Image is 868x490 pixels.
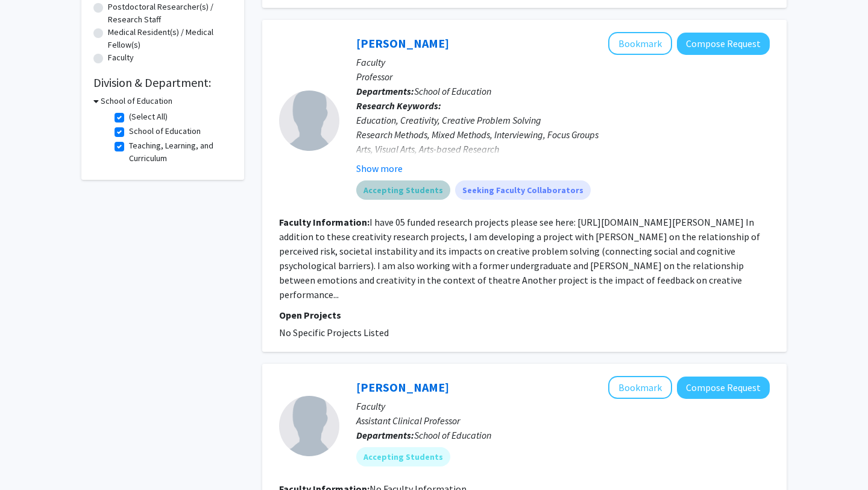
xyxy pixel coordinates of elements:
p: Professor [356,69,770,84]
h2: Division & Department: [93,75,232,90]
b: Departments: [356,85,414,97]
mat-chip: Accepting Students [356,180,450,200]
p: Faculty [356,55,770,69]
label: School of Education [129,125,201,138]
button: Compose Request to Colin Hennessy Elliott [677,377,770,399]
b: Research Keywords: [356,100,441,112]
p: Open Projects [279,308,770,322]
b: Faculty Information: [279,216,370,228]
label: Teaching, Learning, and Curriculum [129,139,229,165]
span: School of Education [414,85,491,97]
mat-chip: Accepting Students [356,447,450,466]
button: Add Jen Katz-Buonincontro to Bookmarks [608,32,672,55]
button: Compose Request to Jen Katz-Buonincontro [677,33,770,55]
iframe: Chat [9,436,51,481]
span: No Specific Projects Listed [279,326,389,339]
div: Education, Creativity, Creative Problem Solving Research Methods, Mixed Methods, Interviewing, Fo... [356,113,770,171]
h3: School of Education [101,95,172,107]
p: Faculty [356,399,770,413]
a: [PERSON_NAME] [356,36,449,51]
label: Postdoctoral Researcher(s) / Research Staff [108,1,232,26]
button: Show more [356,161,403,176]
span: School of Education [414,429,491,441]
label: Medical Resident(s) / Medical Fellow(s) [108,26,232,51]
p: Assistant Clinical Professor [356,413,770,428]
label: (Select All) [129,110,168,123]
b: Departments: [356,429,414,441]
button: Add Colin Hennessy Elliott to Bookmarks [608,376,672,399]
a: [PERSON_NAME] [356,380,449,395]
fg-read-more: I have 05 funded research projects please see here: [URL][DOMAIN_NAME][PERSON_NAME] In addition t... [279,216,760,301]
label: Faculty [108,51,134,64]
mat-chip: Seeking Faculty Collaborators [455,180,591,200]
